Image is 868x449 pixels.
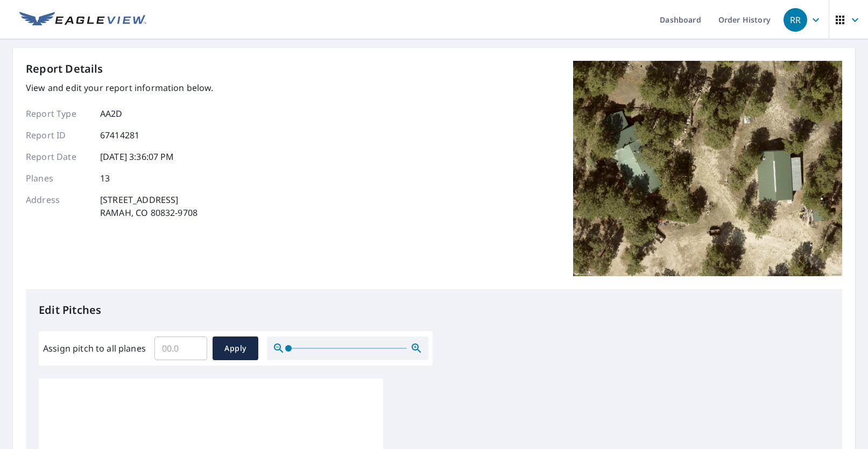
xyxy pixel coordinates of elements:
[26,81,214,94] p: View and edit your report information below.
[100,150,174,163] p: [DATE] 3:36:07 PM
[26,150,90,163] p: Report Date
[26,193,90,219] p: Address
[100,129,139,142] p: 67414281
[573,61,842,276] img: Top image
[43,342,146,355] label: Assign pitch to all planes
[100,193,197,219] p: [STREET_ADDRESS] RAMAH, CO 80832-9708
[100,107,123,120] p: AA2D
[154,333,207,363] input: 00.0
[784,8,807,32] div: RR
[19,12,146,28] img: EV Logo
[26,107,90,120] p: Report Type
[26,129,90,142] p: Report ID
[39,302,829,318] p: Edit Pitches
[221,342,250,355] span: Apply
[26,172,90,185] p: Planes
[100,172,110,185] p: 13
[213,336,258,360] button: Apply
[26,61,103,77] p: Report Details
